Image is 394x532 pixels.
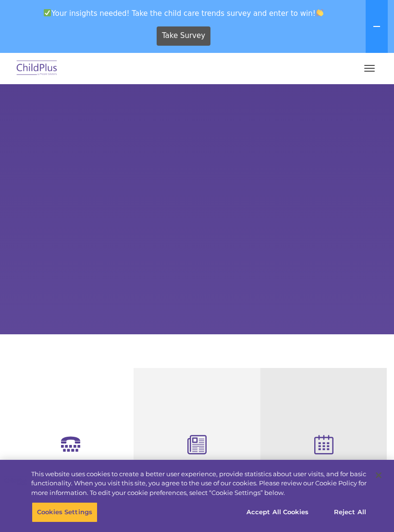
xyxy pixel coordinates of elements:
[44,9,51,16] img: ✅
[14,57,60,80] img: ChildPlus by Procare Solutions
[162,27,205,44] span: Take Survey
[320,502,380,522] button: Reject All
[157,26,211,46] a: Take Survey
[241,502,314,522] button: Accept All Cookies
[32,502,98,522] button: Cookies Settings
[4,4,364,23] span: Your insights needed! Take the child care trends survey and enter to win!
[31,469,367,498] div: This website uses cookies to create a better user experience, provide statistics about user visit...
[368,465,389,486] button: Close
[316,9,323,16] img: 👏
